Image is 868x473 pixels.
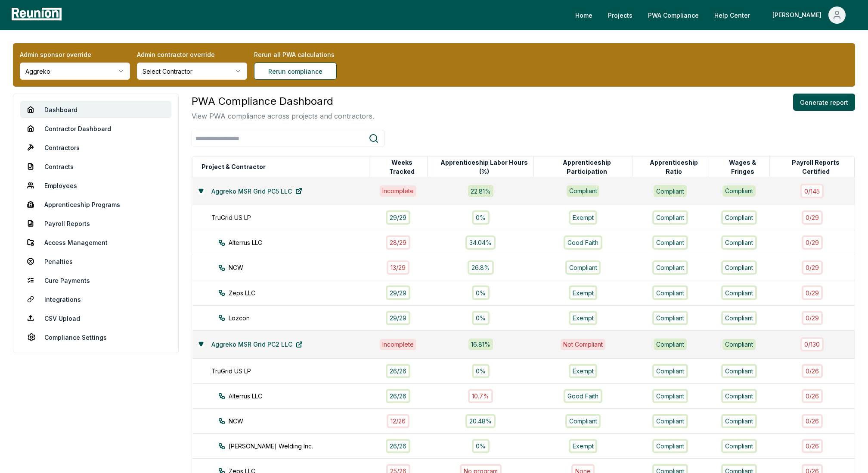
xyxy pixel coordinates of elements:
div: 28 / 29 [386,235,410,250]
label: Admin sponsor override [20,50,130,59]
div: Compliant [721,210,757,225]
div: 29 / 29 [386,285,410,300]
h3: PWA Compliance Dashboard [192,94,374,109]
div: Compliant [721,311,757,325]
a: PWA Compliance [641,6,706,24]
button: Weeks Tracked [377,158,427,175]
button: [PERSON_NAME] [766,6,852,24]
div: Exempt [569,364,598,378]
button: Generate report [793,94,855,111]
div: Compliant [721,285,757,300]
div: Exempt [569,285,598,300]
div: [PERSON_NAME] Welding Inc. [218,442,385,451]
div: Compliant [652,235,688,250]
button: Apprenticeship Ratio [640,158,708,175]
div: Alterrus LLC [218,392,385,401]
p: View PWA compliance across projects and contractors. [192,111,374,121]
div: Exempt [569,311,598,325]
div: Compliant [721,414,757,428]
div: Compliant [652,439,688,453]
a: Integrations [20,291,171,308]
div: Compliant [654,338,687,350]
div: Zeps LLC [218,288,385,298]
a: Aggreko MSR Grid PC5 LLC [205,182,309,200]
div: TruGrid US LP [211,366,378,376]
div: 26 / 26 [386,364,410,378]
button: Project & Contractor [200,158,267,175]
button: Apprenticeship Participation [541,158,632,175]
a: Help Center [707,6,757,24]
div: 26.8% [468,260,494,275]
div: 0 / 26 [802,389,823,403]
div: Exempt [569,439,598,453]
div: 26 / 26 [386,439,410,453]
a: Apprenticeship Programs [20,196,171,213]
div: Alterrus LLC [218,238,385,247]
div: 0 / 26 [802,439,823,453]
div: Good Faith [564,235,602,250]
div: Exempt [569,210,598,225]
a: Contracts [20,158,171,175]
div: Compliant [652,414,688,428]
div: [PERSON_NAME] [772,6,825,24]
a: Compliance Settings [20,329,171,346]
div: Compliant [652,311,688,325]
div: 0% [472,311,490,325]
button: Wages & Fringes [716,158,769,175]
div: NCW [218,417,385,426]
div: 0 / 29 [802,210,823,225]
div: Good Faith [564,389,602,403]
div: Compliant [565,260,601,275]
div: Compliant [721,389,757,403]
div: Compliant [652,260,688,275]
div: 0% [472,210,490,225]
div: Compliant [652,210,688,225]
div: NCW [218,263,385,272]
div: Incomplete [380,185,416,197]
a: Employees [20,177,171,194]
a: Contractor Dashboard [20,120,171,137]
div: 0 / 29 [802,235,823,250]
div: TruGrid US LP [211,213,378,222]
div: 0 / 26 [802,414,823,428]
div: 20.48% [465,414,496,428]
div: 0 / 26 [802,364,823,378]
div: Compliant [652,389,688,403]
div: Not Compliant [561,339,605,350]
div: 0 / 29 [802,311,823,325]
div: Compliant [567,185,600,197]
a: Dashboard [20,101,171,118]
div: Compliant [722,339,756,350]
div: 12 / 26 [387,414,409,428]
a: Access Management [20,234,171,251]
div: 0% [472,285,490,300]
a: Penalties [20,253,171,270]
a: Payroll Reports [20,215,171,232]
div: 10.7% [468,389,493,403]
div: 34.04% [465,235,496,250]
div: 0% [472,364,490,378]
label: Rerun all PWA calculations [254,50,364,59]
a: Contractors [20,139,171,156]
div: 16.81 % [468,338,493,350]
div: Compliant [652,364,688,378]
div: 22.81 % [468,185,493,197]
div: 13 / 29 [387,260,409,275]
a: Cure Payments [20,272,171,289]
div: Compliant [721,260,757,275]
div: Compliant [721,364,757,378]
label: Admin contractor override [137,50,247,59]
div: 0 / 130 [800,337,824,351]
div: Lozcon [218,313,385,323]
a: Aggreko MSR Grid PC2 LLC [205,336,310,353]
div: 0 / 29 [802,260,823,275]
div: 0 / 145 [800,184,824,198]
div: Compliant [654,185,687,197]
button: Rerun compliance [254,63,337,80]
a: Home [568,6,599,24]
div: Compliant [565,414,601,428]
div: Compliant [722,185,756,197]
button: Apprenticeship Labor Hours (%) [435,158,533,175]
div: 0 / 29 [802,285,823,300]
div: Compliant [721,439,757,453]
